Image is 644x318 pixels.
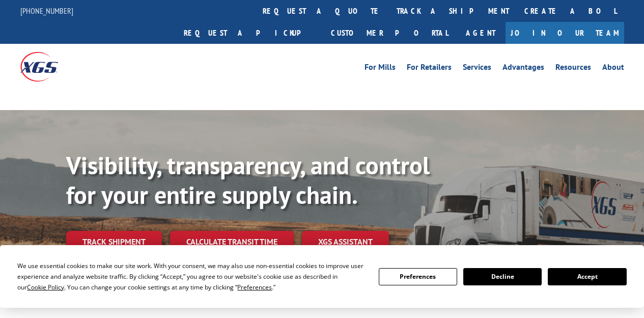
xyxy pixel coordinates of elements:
[506,22,624,44] a: Join Our Team
[602,63,624,74] a: About
[456,22,506,44] a: Agent
[170,231,294,253] a: Calculate transit time
[379,268,457,285] button: Preferences
[66,231,162,252] a: Track shipment
[463,63,491,74] a: Services
[20,6,73,16] a: [PHONE_NUMBER]
[27,283,64,291] span: Cookie Policy
[323,22,456,44] a: Customer Portal
[365,63,396,74] a: For Mills
[463,268,542,285] button: Decline
[237,283,272,291] span: Preferences
[407,63,452,74] a: For Retailers
[176,22,323,44] a: Request a pickup
[302,231,389,253] a: XGS ASSISTANT
[548,268,626,285] button: Accept
[502,63,544,74] a: Advantages
[66,149,430,210] b: Visibility, transparency, and control for your entire supply chain.
[17,260,366,293] div: We use essential cookies to make our site work. With your consent, we may also use non-essential ...
[555,63,591,74] a: Resources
